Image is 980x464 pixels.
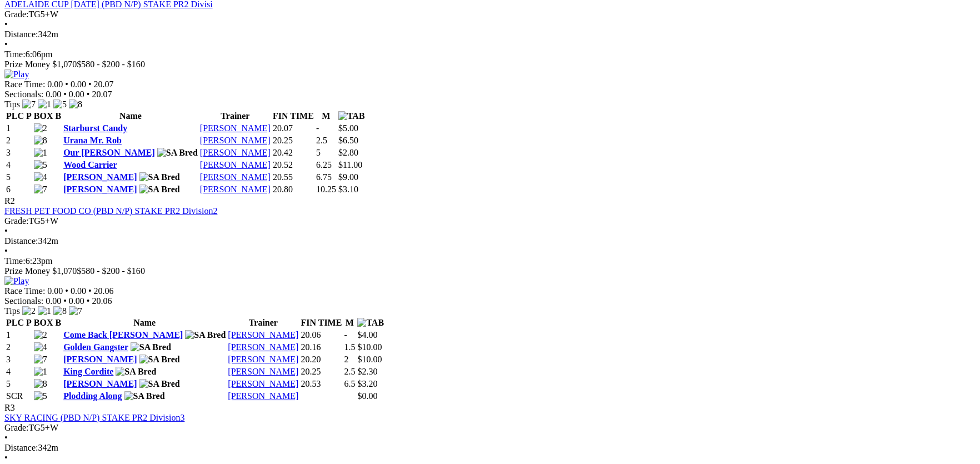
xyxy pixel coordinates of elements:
[139,172,180,182] img: SA Bred
[116,367,156,377] img: SA Bred
[6,318,24,327] span: PLC
[26,111,32,121] span: P
[6,172,32,183] td: 5
[200,184,271,194] a: [PERSON_NAME]
[4,296,43,306] span: Sectionals:
[357,379,377,388] span: $3.20
[22,306,36,316] img: 2
[4,236,38,246] span: Distance:
[4,29,976,39] div: 342m
[55,111,61,121] span: B
[6,378,32,390] td: 5
[4,266,976,276] div: Prize Money $1,070
[63,330,183,340] a: Come Back [PERSON_NAME]
[69,306,82,316] img: 7
[34,318,53,327] span: BOX
[272,159,314,171] td: 20.52
[34,172,47,182] img: 4
[38,99,51,109] img: 1
[4,226,8,236] span: •
[344,379,355,388] text: 6.5
[199,111,271,122] th: Trainer
[200,148,271,157] a: [PERSON_NAME]
[4,306,20,316] span: Tips
[34,136,47,146] img: 8
[4,49,976,59] div: 6:06pm
[338,148,358,157] span: $2.80
[26,318,32,327] span: P
[53,306,67,316] img: 8
[357,318,384,328] img: TAB
[34,379,47,389] img: 8
[53,99,67,109] img: 5
[4,69,29,79] img: Play
[228,391,298,401] a: [PERSON_NAME]
[272,184,314,195] td: 20.80
[46,296,61,306] span: 0.00
[77,59,145,69] span: $580 - $200 - $160
[200,160,271,169] a: [PERSON_NAME]
[63,136,122,145] a: Urana Mr. Rob
[55,318,61,327] span: B
[228,342,298,352] a: [PERSON_NAME]
[63,111,198,122] th: Name
[6,366,32,377] td: 4
[357,367,377,376] span: $2.30
[4,216,976,226] div: TG5+W
[139,355,180,365] img: SA Bred
[6,147,32,158] td: 3
[34,160,47,170] img: 5
[343,317,356,328] th: M
[344,367,355,376] text: 2.5
[63,391,122,401] a: Plodding Along
[71,286,86,296] span: 0.00
[316,184,336,194] text: 10.25
[4,9,29,19] span: Grade:
[344,355,348,364] text: 2
[34,342,47,352] img: 4
[300,330,342,341] td: 20.06
[6,159,32,171] td: 4
[34,330,47,340] img: 2
[63,296,67,306] span: •
[94,79,114,89] span: 20.07
[300,378,342,390] td: 20.53
[357,342,382,352] span: $10.00
[338,172,358,182] span: $9.00
[69,296,84,306] span: 0.00
[227,317,299,328] th: Trainer
[124,391,165,401] img: SA Bred
[6,184,32,195] td: 6
[63,355,137,364] a: [PERSON_NAME]
[22,99,36,109] img: 7
[300,366,342,377] td: 20.25
[4,59,976,69] div: Prize Money $1,070
[34,391,47,401] img: 5
[63,148,155,157] a: Our [PERSON_NAME]
[38,306,51,316] img: 1
[228,355,298,364] a: [PERSON_NAME]
[63,89,67,99] span: •
[65,286,68,296] span: •
[4,236,976,246] div: 342m
[47,79,63,89] span: 0.00
[200,172,271,182] a: [PERSON_NAME]
[272,147,314,158] td: 20.42
[69,99,82,109] img: 8
[47,286,63,296] span: 0.00
[344,330,347,340] text: -
[4,256,26,266] span: Time:
[344,342,355,352] text: 1.5
[4,39,8,49] span: •
[157,148,198,158] img: SA Bred
[6,135,32,146] td: 2
[4,9,976,19] div: TG5+W
[4,99,20,109] span: Tips
[4,443,976,453] div: 342m
[63,184,137,194] a: [PERSON_NAME]
[316,148,321,157] text: 5
[228,379,298,388] a: [PERSON_NAME]
[77,266,145,276] span: $580 - $200 - $160
[316,160,332,169] text: 6.25
[4,89,43,99] span: Sectionals:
